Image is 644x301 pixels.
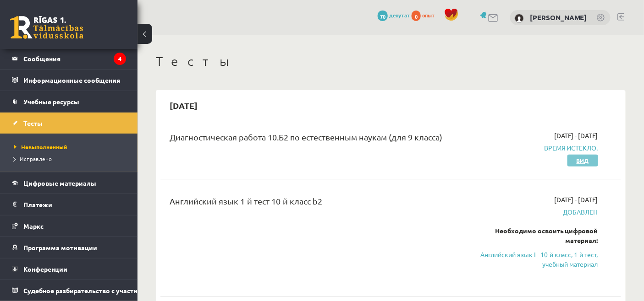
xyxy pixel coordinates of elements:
a: Информационные сообщения [12,70,126,91]
a: Английский язык I - 10-й класс, 1-й тест, учебный материал [464,250,598,269]
a: Судебное разбирательство с участием [PERSON_NAME] [12,280,126,301]
font: Английский язык I - 10-й класс, 1-й тест, учебный материал [480,250,598,268]
font: Исправлено [20,155,52,162]
a: Учебные ресурсы [12,91,126,112]
font: 0 [415,13,418,20]
font: Конференции [23,265,67,273]
font: Необходимо освоить цифровой материал: [495,226,598,244]
font: депутат [389,11,410,19]
a: 0 опыт [412,11,440,19]
a: Невыполненный [14,143,128,151]
a: Вид [567,155,598,167]
font: [DATE] - [DATE] [554,131,598,140]
font: Невыполненный [21,143,67,150]
font: 4 [118,55,121,62]
font: Учебные ресурсы [23,97,79,106]
font: Цифровые материалы [23,179,96,187]
a: Рижская 1-я средняя школа заочного обучения [10,16,83,39]
font: Тесты [23,119,43,127]
font: Сообщения [23,54,61,63]
a: Сообщения4 [12,48,126,69]
font: Вид [577,157,589,164]
img: Андрей Рясенский [515,14,524,23]
font: Время истекло. [544,144,598,152]
a: [PERSON_NAME] [530,13,587,22]
font: Программа мотивации [23,243,97,252]
font: Тесты [156,54,231,69]
font: опыт [422,11,435,19]
font: Судебное разбирательство с участием [PERSON_NAME] [23,286,200,295]
font: Маркс [23,222,44,230]
font: Английский язык 1-й тест 10-й класс b2 [170,196,322,206]
font: Добавлен [563,208,598,216]
font: Информационные сообщения [23,76,120,84]
a: Конференции [12,258,126,279]
font: 70 [380,13,385,20]
a: Исправлено [14,155,128,163]
a: Платежи [12,194,126,215]
font: [DATE] [170,100,198,111]
a: 70 депутат [378,11,410,19]
a: Тесты [12,113,126,134]
font: Платежи [23,200,52,209]
font: [DATE] - [DATE] [554,195,598,204]
a: Цифровые материалы [12,172,126,193]
a: Программа мотивации [12,237,126,258]
font: Диагностическая работа 10.Б2 по естественным наукам (для 9 класса) [170,132,442,142]
a: Маркс [12,215,126,236]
